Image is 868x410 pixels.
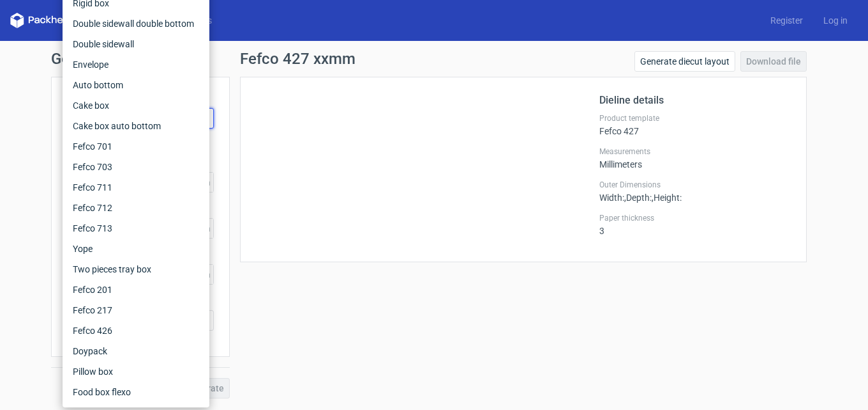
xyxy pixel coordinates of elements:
div: Double sidewall [68,34,204,54]
div: Fefco 713 [68,218,204,239]
div: Fefco 217 [68,300,204,320]
label: Product template [599,113,791,123]
div: 3 [599,213,791,236]
label: Measurements [599,146,791,157]
h2: Dieline details [599,93,791,108]
div: Millimeters [599,146,791,170]
div: Fefco 711 [68,177,204,198]
div: Fefco 427 [599,113,791,136]
div: Fefco 201 [68,280,204,300]
div: Fefco 703 [68,157,204,177]
div: Fefco 712 [68,198,204,218]
span: , Height : [652,193,682,203]
label: Paper thickness [599,213,791,223]
label: Outer Dimensions [599,180,791,190]
h1: Fefco 427 xxmm [240,51,355,67]
div: Fefco 701 [68,136,204,157]
div: Fefco 426 [68,320,204,341]
div: Pillow box [68,361,204,382]
div: Yope [68,239,204,259]
div: Cake box auto bottom [68,116,204,136]
div: Doypack [68,341,204,361]
h1: Generate new dieline [51,51,817,67]
div: Two pieces tray box [68,259,204,280]
div: Auto bottom [68,75,204,95]
a: Register [760,14,813,27]
div: Food box flexo [68,382,204,402]
a: Log in [813,14,858,27]
div: Double sidewall double bottom [68,13,204,34]
div: Envelope [68,54,204,75]
div: Cake box [68,95,204,116]
span: , Depth : [624,193,652,203]
a: Generate diecut layout [634,51,735,72]
span: Width : [599,193,624,203]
